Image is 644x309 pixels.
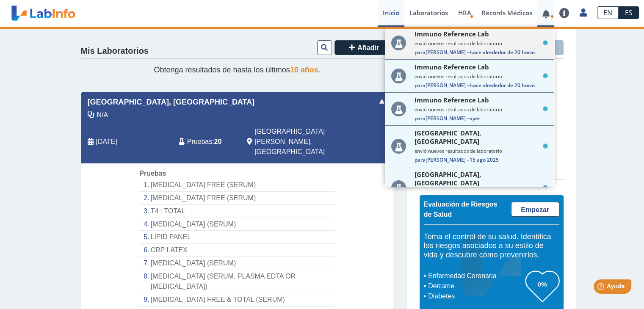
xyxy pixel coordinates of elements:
[139,270,334,293] li: [MEDICAL_DATA] (SERUM, PLASMA EDTA OR [MEDICAL_DATA])
[415,115,548,122] span: [PERSON_NAME] –
[139,192,334,205] li: [MEDICAL_DATA] FREE (SERUM)
[415,148,548,154] small: envió nuevos resultados de laboratorio
[254,127,348,157] span: San Juan, PR
[470,115,480,122] span: ayer
[597,6,619,19] a: EN
[139,205,334,218] li: T4 : TOTAL
[415,106,548,113] small: envió nuevos resultados de laboratorio
[426,291,525,301] li: Diabetes
[470,49,536,56] span: hace alrededor de 20 horas
[139,179,334,192] li: [MEDICAL_DATA] FREE (SERUM)
[357,44,379,51] span: Añadir
[334,40,394,55] button: Añadir
[415,49,426,56] span: Para
[214,138,222,145] b: 20
[415,49,548,56] span: [PERSON_NAME] –
[290,66,318,74] span: 10 años
[81,46,149,56] h4: Mis Laboratorios
[415,40,548,47] small: envió nuevos resultados de laboratorio
[415,82,548,89] span: [PERSON_NAME] –
[415,30,489,38] span: Immuno Reference Lab
[97,110,108,120] span: N/A
[415,96,489,104] span: Immuno Reference Lab
[415,156,426,163] span: Para
[525,279,559,290] h3: 0%
[426,271,525,281] li: Enfermedad Coronaria
[470,82,536,89] span: hace alrededor de 20 horas
[172,127,240,157] div: :
[415,82,426,89] span: Para
[139,231,334,244] li: LIPID PANEL
[187,137,212,147] span: Pruebas
[619,6,639,19] a: ES
[426,281,525,291] li: Derrame
[415,129,540,146] span: [GEOGRAPHIC_DATA], [GEOGRAPHIC_DATA]
[139,170,166,177] span: Pruebas
[139,218,334,231] li: [MEDICAL_DATA] (SERUM)
[415,170,540,187] span: [GEOGRAPHIC_DATA], [GEOGRAPHIC_DATA]
[424,201,498,218] span: Evaluación de Riesgos de Salud
[511,202,559,217] a: Empezar
[96,137,117,147] span: 2025-08-15
[415,73,548,80] small: envió nuevos resultados de laboratorio
[139,293,334,306] li: [MEDICAL_DATA] FREE & TOTAL (SERUM)
[415,156,548,163] span: [PERSON_NAME] –
[470,156,499,163] span: 15 ago 2025
[154,66,320,74] span: Obtenga resultados de hasta los últimos .
[139,244,334,257] li: CRP LATEX
[139,257,334,270] li: [MEDICAL_DATA] (SERUM)
[415,115,426,122] span: Para
[88,97,255,108] span: [GEOGRAPHIC_DATA], [GEOGRAPHIC_DATA]
[415,63,489,71] span: Immuno Reference Lab
[458,8,471,17] span: HRA
[424,232,559,260] h5: Toma el control de su salud. Identifica los riesgos asociados a su estilo de vida y descubre cómo...
[569,276,635,300] iframe: Help widget launcher
[521,206,549,213] span: Empezar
